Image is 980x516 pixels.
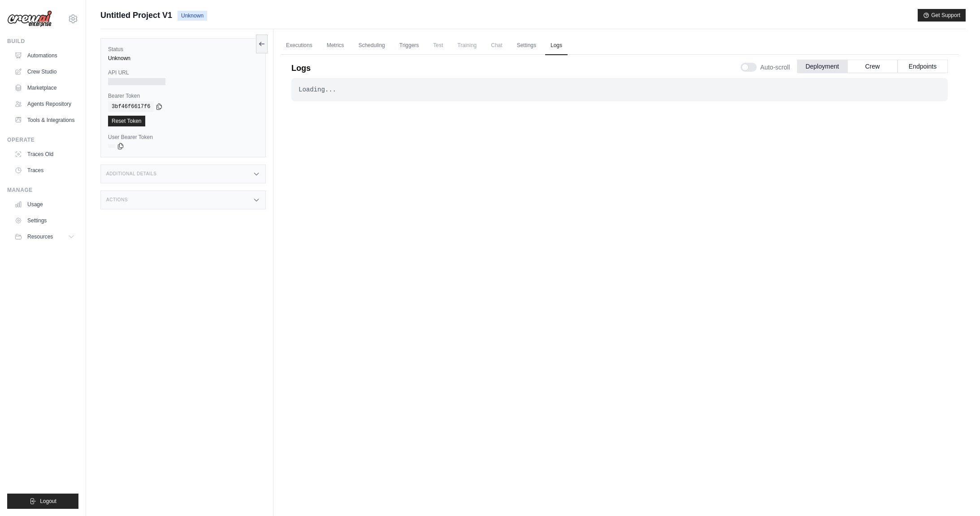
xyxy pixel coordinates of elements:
a: Crew Studio [11,65,78,79]
a: Marketplace [11,81,78,95]
a: Tools & Integrations [11,113,78,127]
button: Crew [847,60,898,73]
label: Bearer Token [108,92,258,100]
a: Usage [11,197,78,212]
a: Scheduling [353,36,390,55]
label: API URL [108,69,258,76]
label: Status [108,46,258,53]
div: Loading... [299,85,941,94]
a: Logs [545,36,568,55]
img: Logo [7,10,52,27]
code: 3bf46f6617f6 [108,101,154,112]
span: Chat is not available until the deployment is complete [486,36,507,54]
span: Test [428,36,448,54]
a: Agents Repository [11,97,78,111]
h3: Actions [106,197,128,203]
button: Deployment [797,60,847,73]
a: Reset Token [108,116,145,126]
button: Get Support [918,9,966,22]
button: Resources [11,230,78,244]
div: Unknown [108,55,258,62]
a: Executions [281,36,318,55]
a: Triggers [394,36,425,55]
span: Resources [27,233,53,240]
span: Unknown [178,11,207,21]
span: Untitled Project V1 [100,9,172,22]
button: Logout [7,494,78,509]
a: Automations [11,48,78,63]
span: Auto-scroll [760,63,790,72]
a: Settings [11,213,78,228]
div: Manage [7,186,78,194]
a: Metrics [321,36,350,55]
button: Endpoints [898,60,948,73]
p: Logs [291,62,311,74]
a: Traces Old [11,147,78,161]
h3: Additional Details [106,171,156,177]
div: Operate [7,136,78,143]
span: Training is not available until the deployment is complete [452,36,482,54]
span: Logout [40,498,56,505]
label: User Bearer Token [108,134,258,141]
a: Settings [512,36,542,55]
a: Traces [11,163,78,178]
div: Build [7,38,78,45]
